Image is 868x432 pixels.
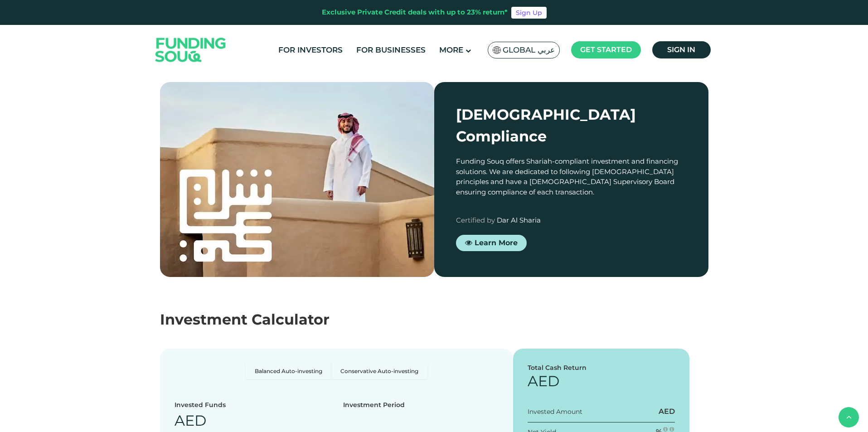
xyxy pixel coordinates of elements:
[331,363,427,379] label: Conservative Auto-investing
[160,311,247,328] span: Investment
[354,43,428,58] a: For Businesses
[667,45,695,54] span: Sign in
[663,427,668,432] i: 15 forecasted net yield ~ 23% IRR
[456,234,527,251] a: Learn More
[439,45,463,54] span: More
[493,46,501,54] img: SA Flag
[343,400,405,410] div: Investment Period
[528,407,582,416] div: Invested Amount
[497,216,541,224] span: Dar Al Sharia
[839,407,859,427] button: back
[276,43,345,58] a: For Investors
[175,400,226,410] div: Invested Funds
[528,363,675,373] div: Total Cash Return
[160,82,434,277] img: shariah-img
[456,216,495,224] span: Certified by
[528,372,559,390] span: AED
[652,41,711,58] a: Sign in
[456,104,687,147] div: [DEMOGRAPHIC_DATA] Compliance
[146,27,235,73] img: Logo
[475,238,518,247] span: Learn More
[511,7,547,19] a: Sign Up
[503,45,555,55] span: Global عربي
[322,7,508,18] div: Exclusive Private Credit deals with up to 23% return*
[252,311,330,328] span: Calculator
[246,363,427,379] div: Basic radio toggle button group
[246,363,331,379] label: Balanced Auto-investing
[456,156,687,197] div: Funding Souq offers Shariah-compliant investment and financing solutions. We are dedicated to fol...
[580,45,632,54] span: Get started
[659,407,675,416] span: AED
[669,427,674,432] i: 10 forecasted net yield ~ 19.6% IRR
[175,412,206,429] span: AED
